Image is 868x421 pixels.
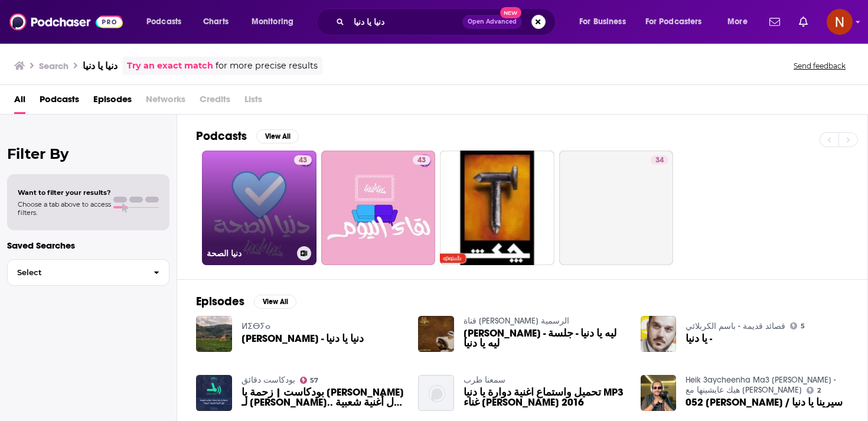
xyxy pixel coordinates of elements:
[294,155,312,165] a: 43
[686,321,785,331] a: قصائد قديمة - باسم الكربلائي
[242,321,270,331] a: ⵍⵉⴱⵢⴰ
[200,90,230,114] span: Credits
[328,8,567,35] div: Search podcasts, credits, & more...
[244,90,262,114] span: Lists
[579,14,626,30] span: For Business
[242,334,364,344] a: فوزي المزداوي - دنيا يا دنيا
[827,9,853,35] button: Show profile menu
[93,90,132,114] a: Episodes
[827,9,853,35] img: User Profile
[300,377,319,384] a: 57
[645,14,702,30] span: For Podcasters
[500,7,521,18] span: New
[39,60,68,71] h3: Search
[827,9,853,35] span: Logged in as AdelNBM
[638,12,719,31] button: open menu
[651,155,668,165] a: 34
[765,12,785,32] a: Show notifications dropdown
[418,316,454,352] img: طلال مداح - ليه يا دنيا - جلسة ليه يا دنيا
[299,155,307,167] span: 43
[207,249,292,259] h3: دنيا الصحة
[146,14,181,30] span: Podcasts
[196,129,299,143] a: PodcastsView All
[468,19,517,25] span: Open Advanced
[418,375,454,411] img: تحميل واستماع اغنية دوارة يا دنيا MP3 غناء محمد النوبى 2016
[83,60,118,71] h3: دنيا يا دنيا
[242,387,404,407] span: بودكاست | زحمة يا [PERSON_NAME] لـ [PERSON_NAME].. أول أغنية شعبية "غربية"
[203,14,229,30] span: Charts
[196,316,232,352] img: فوزي المزداوي - دنيا يا دنيا
[40,90,79,114] a: Podcasts
[790,322,805,329] a: 5
[641,316,677,352] img: يا دنيا -
[790,61,849,71] button: Send feedback
[413,155,430,165] a: 43
[464,316,569,326] a: قناة طلال مداح الرسمية
[462,15,522,29] button: Open AdvancedNew
[138,12,197,31] button: open menu
[9,11,123,33] img: Podchaser - Follow, Share and Rate Podcasts
[242,334,364,344] span: [PERSON_NAME] - دنيا يا دنيا
[7,259,169,286] button: Select
[242,387,404,407] a: بودكاست | زحمة يا دنيا زحمة لـ هاني شنودة.. أول أغنية شعبية "غربية"
[571,12,641,31] button: open menu
[310,378,318,383] span: 57
[7,145,169,162] h2: Filter By
[727,14,748,30] span: More
[127,59,213,73] a: Try an exact match
[196,294,296,309] a: EpisodesView All
[464,387,626,407] a: تحميل واستماع اغنية دوارة يا دنيا MP3 غناء محمد النوبى 2016
[252,14,293,30] span: Monitoring
[8,269,144,276] span: Select
[242,375,295,385] a: بودكاست دقائق
[196,129,247,143] h2: Podcasts
[719,12,762,31] button: open menu
[195,12,236,31] a: Charts
[321,151,436,265] a: 43
[464,375,505,385] a: سمعنا طرب
[417,155,426,167] span: 43
[18,188,111,197] span: Want to filter your results?
[794,12,812,32] a: Show notifications dropdown
[202,151,316,265] a: 43دنيا الصحة
[655,155,664,167] span: 34
[464,328,626,348] span: [PERSON_NAME] - ليه يا دنيا - جلسة ليه يا دنيا
[349,12,462,31] input: Search podcasts, credits, & more...
[18,200,111,217] span: Choose a tab above to access filters.
[807,387,821,394] a: 2
[256,129,299,143] button: View All
[559,151,674,265] a: 34
[464,328,626,348] a: طلال مداح - ليه يا دنيا - جلسة ليه يا دنيا
[641,375,677,411] img: 052 Sayreena Ya Doniya / سيرينا يا دنيا
[686,334,712,344] a: يا دنيا -
[14,90,25,114] a: All
[686,375,836,395] a: Heik 3aycheenha Ma3 Sam Akkawi - هيك عايشينها مع سام عكاوي
[686,397,843,407] a: 052 Sayreena Ya Doniya / سيرينا يا دنيا
[196,294,244,309] h2: Episodes
[686,397,843,407] span: 052 [PERSON_NAME] / سيرينا يا دنيا
[254,295,296,309] button: View All
[7,240,169,251] p: Saved Searches
[801,324,805,329] span: 5
[464,387,626,407] span: تحميل واستماع اغنية دوارة يا دنيا MP3 غناء [PERSON_NAME] 2016
[216,59,318,73] span: for more precise results
[146,90,185,114] span: Networks
[817,388,821,393] span: 2
[243,12,309,31] button: open menu
[196,375,232,411] img: بودكاست | زحمة يا دنيا زحمة لـ هاني شنودة.. أول أغنية شعبية "غربية"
